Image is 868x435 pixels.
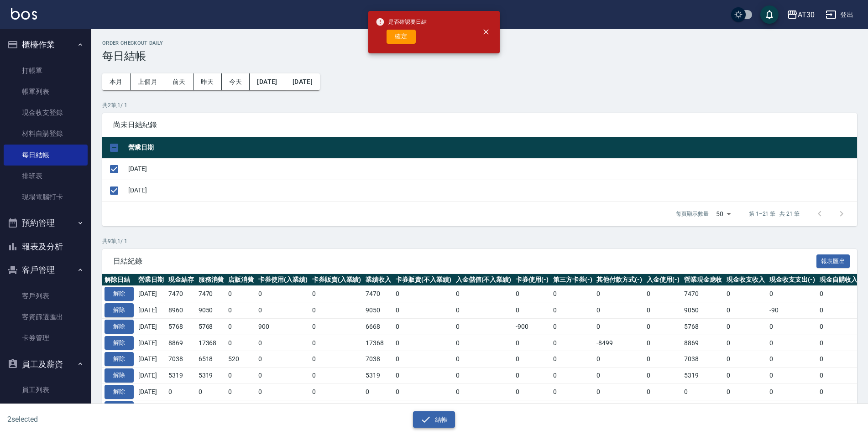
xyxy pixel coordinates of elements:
td: 0 [644,318,682,335]
span: 日結紀錄 [113,257,816,266]
td: 0 [817,368,860,384]
button: 昨天 [193,73,222,90]
button: 登出 [822,6,857,23]
td: 0 [226,400,256,416]
button: 解除 [105,287,134,301]
td: 0 [513,383,551,400]
td: 0 [767,400,817,416]
button: 報表匯出 [816,254,850,269]
td: 0 [644,351,682,368]
td: 0 [310,335,364,351]
th: 卡券販賣(入業績) [310,274,364,286]
td: 0 [644,335,682,351]
td: 0 [513,400,551,416]
button: 員工及薪資 [4,352,88,376]
td: 0 [767,335,817,351]
td: 0 [166,383,196,400]
td: [DATE] [136,351,166,368]
td: [DATE] [126,158,857,180]
td: 0 [724,302,767,319]
td: 0 [594,302,644,319]
h6: 2 selected [7,414,215,425]
a: 現場電腦打卡 [4,186,88,207]
td: 0 [310,302,364,319]
td: 0 [817,318,860,335]
td: 0 [594,351,644,368]
button: 報表及分析 [4,235,88,259]
td: 8960 [166,302,196,319]
th: 其他付款方式(-) [594,274,644,286]
th: 入金儲值(不入業績) [454,274,514,286]
td: 0 [393,368,454,384]
td: 0 [644,383,682,400]
td: 0 [551,302,595,319]
td: -90 [767,302,817,319]
td: 0 [454,335,514,351]
td: 0 [226,286,256,302]
button: 解除 [105,385,134,399]
a: 卡券管理 [4,327,88,348]
td: 0 [393,351,454,368]
button: 解除 [105,336,134,350]
td: 0 [513,368,551,384]
th: 第三方卡券(-) [551,274,595,286]
td: 0 [594,400,644,416]
td: 0 [767,351,817,368]
button: 預約管理 [4,211,88,235]
th: 解除日結 [102,274,136,286]
td: 0 [226,368,256,384]
td: 0 [256,351,310,368]
button: 上個月 [131,73,165,90]
td: 0 [256,400,310,416]
button: 櫃檯作業 [4,33,88,57]
td: 0 [363,383,393,400]
td: 0 [226,383,256,400]
th: 服務消費 [196,274,226,286]
a: 全店打卡記錄 [4,400,88,421]
td: 0 [226,302,256,319]
img: Logo [11,8,37,20]
h3: 每日結帳 [102,50,857,62]
td: 0 [644,286,682,302]
button: 解除 [105,352,134,366]
div: AT30 [798,9,815,21]
th: 店販消費 [226,274,256,286]
td: 0 [256,368,310,384]
a: 客戶列表 [4,285,88,306]
td: 0 [594,286,644,302]
th: 卡券使用(-) [513,274,551,286]
a: 客資篩選匯出 [4,306,88,327]
td: 5768 [166,318,196,335]
td: 0 [256,383,310,400]
td: 0 [393,302,454,319]
td: 0 [644,302,682,319]
th: 現金收支收入 [724,274,767,286]
td: 0 [817,400,860,416]
button: 確定 [387,30,416,44]
button: [DATE] [250,73,285,90]
td: 0 [226,335,256,351]
td: 17368 [363,335,393,351]
td: 7038 [166,351,196,368]
td: 5319 [166,368,196,384]
td: 8869 [166,335,196,351]
a: 排班表 [4,166,88,186]
button: 今天 [222,73,250,90]
td: 0 [594,383,644,400]
td: 0 [310,351,364,368]
th: 營業日期 [136,274,166,286]
td: 0 [454,302,514,319]
td: 0 [594,318,644,335]
td: -900 [513,318,551,335]
td: 5319 [682,368,725,384]
td: 0 [454,400,514,416]
td: 0 [310,383,364,400]
td: 0 [513,351,551,368]
a: 帳單列表 [4,81,88,102]
td: 0 [594,368,644,384]
td: 0 [724,368,767,384]
button: 解除 [105,401,134,415]
td: 0 [393,286,454,302]
td: 17368 [196,335,226,351]
td: 2889 [682,400,725,416]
